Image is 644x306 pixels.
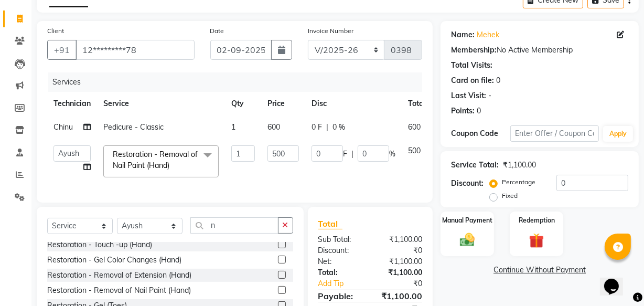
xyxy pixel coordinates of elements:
span: 0 F [312,122,322,133]
button: +91 [47,40,77,60]
div: - [488,90,491,101]
div: ₹1,100.00 [370,234,430,245]
iframe: chat widget [600,264,634,296]
span: Total [318,218,342,229]
a: x [169,161,174,170]
th: Total [402,92,432,115]
div: Discount: [310,245,370,256]
a: Mehek [477,29,499,40]
div: ₹1,100.00 [503,160,536,171]
div: Sub Total: [310,234,370,245]
th: Disc [305,92,402,115]
button: Apply [603,126,633,142]
div: ₹0 [380,278,430,289]
div: Restoration - Touch -up (Hand) [47,239,152,250]
div: Restoration - Removal of Nail Paint (Hand) [47,285,191,296]
div: Name: [451,29,475,40]
label: Manual Payment [442,216,492,225]
label: Fixed [502,191,518,201]
div: Restoration - Removal of Extension (Hand) [47,270,191,281]
div: Membership: [451,45,497,56]
img: _cash.svg [455,231,479,249]
label: Redemption [519,216,555,225]
span: 600 [408,122,421,132]
span: Pedicure - Classic [103,122,164,132]
div: Coupon Code [451,128,510,139]
label: Percentage [502,177,535,187]
div: Service Total: [451,160,499,171]
a: Add Tip [310,278,380,289]
input: Search or Scan [190,217,278,234]
div: No Active Membership [451,45,628,56]
img: _gift.svg [524,231,549,250]
span: 1 [231,122,235,132]
div: Card on file: [451,75,494,86]
div: Total Visits: [451,60,492,71]
span: Restoration - Removal of Nail Paint (Hand) [113,150,198,170]
input: Enter Offer / Coupon Code [510,125,599,142]
span: % [389,149,395,160]
div: ₹1,100.00 [370,267,430,278]
th: Qty [225,92,261,115]
span: F [343,149,347,160]
span: 0 % [332,122,345,133]
div: ₹1,100.00 [370,256,430,267]
div: Total: [310,267,370,278]
div: Payable: [310,290,370,302]
th: Technician [47,92,97,115]
div: Restoration - Gel Color Changes (Hand) [47,255,181,266]
th: Price [261,92,305,115]
div: Services [48,72,430,92]
label: Invoice Number [308,26,353,36]
span: | [326,122,328,133]
th: Service [97,92,225,115]
div: Net: [310,256,370,267]
div: Discount: [451,178,484,189]
div: 0 [477,105,481,117]
span: | [351,149,353,160]
div: ₹1,100.00 [370,290,430,302]
div: ₹0 [370,245,430,256]
a: Continue Without Payment [443,265,637,276]
label: Client [47,26,64,36]
span: 500 [408,146,421,155]
label: Date [210,26,224,36]
span: 600 [267,122,280,132]
span: Chinu [53,122,73,132]
div: Points: [451,105,475,117]
div: 0 [496,75,500,86]
input: Search by Name/Mobile/Email/Code [76,40,195,60]
div: Last Visit: [451,90,486,101]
